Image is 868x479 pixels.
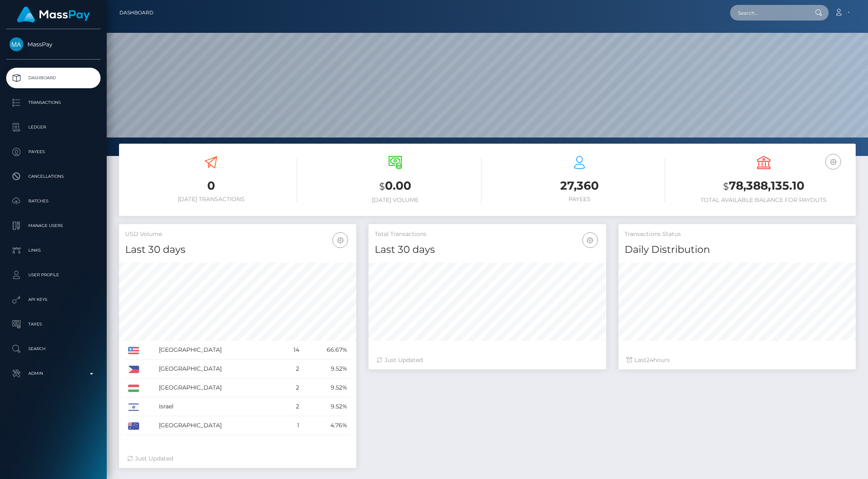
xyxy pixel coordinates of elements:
[9,146,97,158] p: Payees
[9,343,97,355] p: Search
[9,269,97,281] p: User Profile
[6,142,101,162] a: Payees
[379,181,385,192] small: $
[723,181,729,192] small: $
[730,5,807,21] input: Search...
[678,197,850,204] h6: Total Available Balance for Payouts
[678,178,850,195] h3: 78,388,135.10
[17,7,90,23] img: MassPay Logo
[625,243,850,257] h4: Daily Distribution
[9,293,97,306] p: API Keys
[128,366,139,373] img: PH.png
[375,243,600,257] h4: Last 30 days
[156,378,281,397] td: [GEOGRAPHIC_DATA]
[281,360,302,378] td: 2
[128,422,139,430] img: AU.png
[6,92,101,113] a: Transactions
[125,243,350,257] h4: Last 30 days
[6,215,101,236] a: Manage Users
[6,117,101,138] a: Ledger
[494,178,666,194] h3: 27,360
[127,454,348,463] div: Just Updated
[625,230,850,238] h5: Transactions Status
[375,230,600,238] h5: Total Transactions
[6,166,101,187] a: Cancellations
[9,244,97,257] p: Links
[128,385,139,392] img: HU.png
[377,356,598,364] div: Just Updated
[9,195,97,207] p: Batches
[281,341,302,360] td: 14
[9,96,97,109] p: Transactions
[156,416,281,435] td: [GEOGRAPHIC_DATA]
[125,230,350,238] h5: USD Volume
[494,196,666,203] h6: Payees
[9,318,97,330] p: Taxes
[6,289,101,310] a: API Keys
[302,360,350,378] td: 9.52%
[281,397,302,416] td: 2
[125,178,297,194] h3: 0
[302,397,350,416] td: 9.52%
[9,170,97,183] p: Cancellations
[309,197,481,204] h6: [DATE] Volume
[302,416,350,435] td: 4.76%
[9,367,97,380] p: Admin
[9,37,23,51] img: MassPay
[9,220,97,232] p: Manage Users
[156,397,281,416] td: Israel
[6,41,101,48] span: MassPay
[309,178,481,195] h3: 0.00
[128,403,139,411] img: IL.png
[302,341,350,360] td: 66.67%
[119,4,153,21] a: Dashboard
[281,416,302,435] td: 1
[6,339,101,359] a: Search
[6,265,101,285] a: User Profile
[125,196,297,203] h6: [DATE] Transactions
[646,356,653,364] span: 24
[6,68,101,88] a: Dashboard
[9,121,97,133] p: Ledger
[156,341,281,360] td: [GEOGRAPHIC_DATA]
[627,356,847,364] div: Last hours
[281,378,302,397] td: 2
[6,240,101,261] a: Links
[6,191,101,211] a: Batches
[302,378,350,397] td: 9.52%
[6,314,101,335] a: Taxes
[6,363,101,384] a: Admin
[9,72,97,84] p: Dashboard
[128,347,139,354] img: US.png
[156,360,281,378] td: [GEOGRAPHIC_DATA]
